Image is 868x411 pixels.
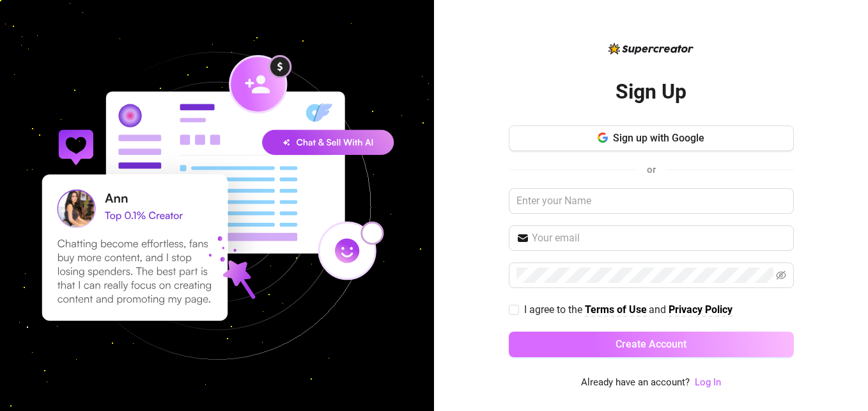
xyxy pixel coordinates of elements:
a: Terms of Use [585,303,647,317]
span: and [649,303,669,316]
a: Log In [695,376,721,388]
a: Privacy Policy [669,303,732,317]
strong: Privacy Policy [669,303,732,316]
span: Already have an account? [581,375,690,391]
input: Your email [532,230,786,246]
span: I agree to the [524,303,585,316]
h2: Sign Up [616,79,686,105]
a: Log In [695,375,721,391]
span: eye-invisible [776,270,786,280]
input: Enter your Name [509,188,794,214]
button: Sign up with Google [509,125,794,151]
span: Create Account [616,338,686,350]
button: Create Account [509,332,794,357]
span: Sign up with Google [613,132,704,144]
span: or [647,164,656,175]
img: logo-BBDzfeDw.svg [608,43,694,54]
strong: Terms of Use [585,303,647,316]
